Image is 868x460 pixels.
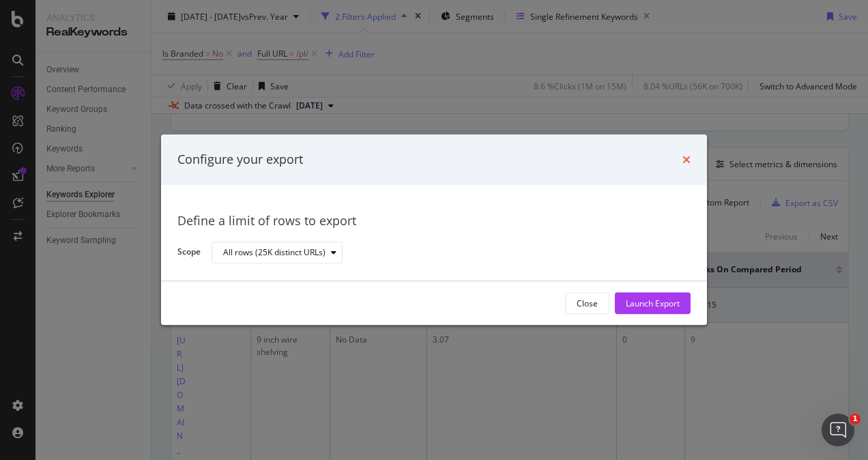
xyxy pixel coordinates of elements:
[177,212,691,230] div: Define a limit of rows to export
[177,246,201,261] label: Scope
[223,248,325,257] div: All rows (25K distinct URLs)
[682,151,691,169] div: times
[212,242,343,263] button: All rows (25K distinct URLs)
[626,298,680,309] div: Launch Export
[577,298,598,309] div: Close
[615,293,691,315] button: Launch Export
[177,151,303,169] div: Configure your export
[565,293,609,315] button: Close
[161,134,707,325] div: modal
[850,414,860,425] span: 1
[822,414,854,446] iframe: Intercom live chat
